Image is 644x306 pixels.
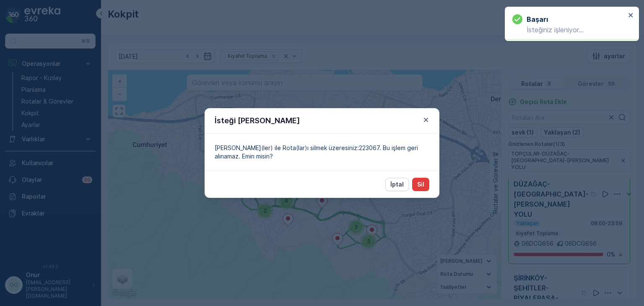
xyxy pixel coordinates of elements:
button: Sil [412,178,429,191]
button: İptal [385,178,409,191]
p: Sil [417,180,424,189]
button: close [628,12,634,20]
p: İsteğiniz işleniyor… [512,26,626,34]
h3: başarı [527,14,548,24]
p: [PERSON_NAME](ler) ile Rota(lar)ı silmek üzeresiniz:223067. Bu işlem geri alınamaz. Emin misin? [215,144,429,161]
p: İptal [390,180,404,189]
p: İsteği [PERSON_NAME] [215,115,300,127]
